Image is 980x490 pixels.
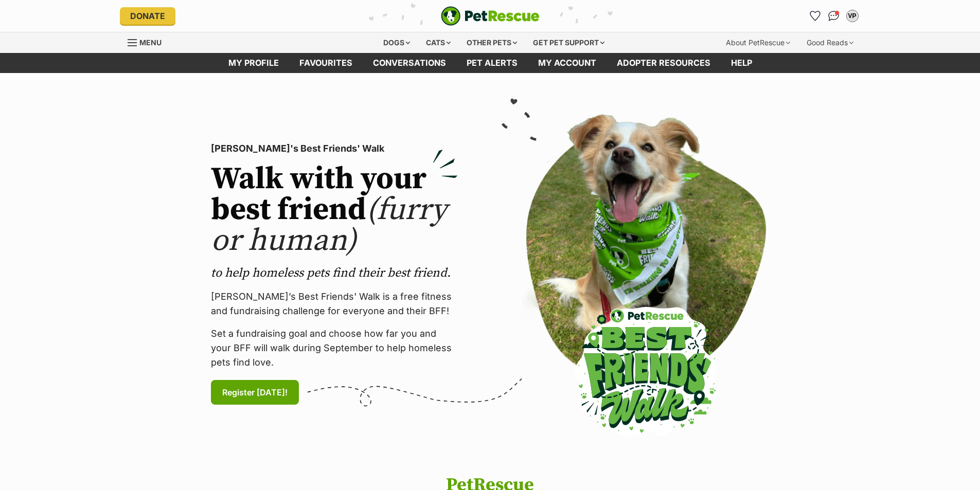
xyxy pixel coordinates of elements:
[441,6,540,26] img: logo-e224e6f780fb5917bec1dbf3a21bbac754714ae5b6737aabdf751b685950b380.svg
[528,53,607,73] a: My account
[363,53,456,73] a: conversations
[211,289,458,318] p: [PERSON_NAME]’s Best Friends' Walk is a free fitness and fundraising challenge for everyone and t...
[419,32,458,53] div: Cats
[799,32,861,53] div: Good Reads
[807,8,824,24] a: Favourites
[807,8,861,24] ul: Account quick links
[844,8,861,24] button: My account
[719,32,797,53] div: About PetRescue
[139,38,162,47] span: Menu
[607,53,721,73] a: Adopter resources
[376,32,417,53] div: Dogs
[526,32,612,53] div: Get pet support
[459,32,524,53] div: Other pets
[441,6,540,26] a: PetRescue
[456,53,528,73] a: Pet alerts
[222,386,288,398] span: Register [DATE]!
[289,53,363,73] a: Favourites
[211,164,458,257] h2: Walk with your best friend
[721,53,762,73] a: Help
[211,326,458,370] p: Set a fundraising goal and choose how far you and your BFF will walk during September to help hom...
[211,191,447,260] span: (furry or human)
[128,32,169,51] a: Menu
[828,11,839,21] img: chat-41dd97257d64d25036548639549fe6c8038ab92f7586957e7f3b1b290dea8141.svg
[211,265,458,281] p: to help homeless pets find their best friend.
[826,8,842,24] a: Conversations
[211,380,299,405] a: Register [DATE]!
[847,11,858,21] div: VP
[218,53,289,73] a: My profile
[211,141,458,156] p: [PERSON_NAME]'s Best Friends' Walk
[120,7,175,25] a: Donate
